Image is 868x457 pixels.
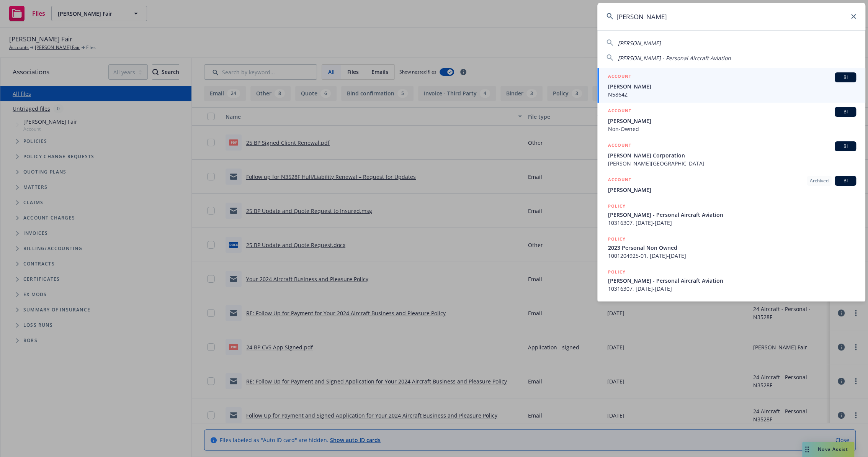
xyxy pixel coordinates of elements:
span: 1001204925-01, [DATE]-[DATE] [608,252,856,260]
input: Search... [597,3,865,30]
a: POLICY[PERSON_NAME] - Personal Aircraft Aviation10316307, [DATE]-[DATE] [597,264,865,297]
span: [PERSON_NAME] [608,186,856,194]
span: [PERSON_NAME] Corporation [608,151,856,159]
h5: POLICY [608,268,626,276]
h5: ACCOUNT [608,72,631,82]
span: Non-Owned [608,125,856,133]
a: POLICY[PERSON_NAME] - Personal Aircraft Aviation10316307, [DATE]-[DATE] [597,198,865,231]
a: ACCOUNTBI[PERSON_NAME]N5864Z [597,68,865,103]
span: [PERSON_NAME] - Personal Aircraft Aviation [608,277,856,285]
a: ACCOUNTArchivedBI[PERSON_NAME] [597,172,865,198]
a: ACCOUNTBI[PERSON_NAME] Corporation[PERSON_NAME][GEOGRAPHIC_DATA] [597,137,865,172]
span: [PERSON_NAME] [608,117,856,125]
span: BI [838,74,853,81]
h5: POLICY [608,235,626,243]
span: BI [838,177,853,184]
span: 2023 Personal Non Owned [608,244,856,252]
a: ACCOUNTBI[PERSON_NAME]Non-Owned [597,103,865,137]
span: N5864Z [608,90,856,98]
span: 10316307, [DATE]-[DATE] [608,285,856,293]
span: [PERSON_NAME] [618,39,661,47]
h5: POLICY [608,202,626,210]
span: [PERSON_NAME] [608,82,856,90]
span: 10316307, [DATE]-[DATE] [608,219,856,227]
span: [PERSON_NAME][GEOGRAPHIC_DATA] [608,159,856,167]
h5: ACCOUNT [608,176,631,185]
span: BI [838,143,853,150]
span: [PERSON_NAME] - Personal Aircraft Aviation [618,54,731,62]
span: BI [838,108,853,115]
span: Archived [810,177,829,184]
h5: ACCOUNT [608,107,631,116]
a: POLICY2023 Personal Non Owned1001204925-01, [DATE]-[DATE] [597,231,865,264]
h5: ACCOUNT [608,141,631,151]
span: [PERSON_NAME] - Personal Aircraft Aviation [608,211,856,219]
